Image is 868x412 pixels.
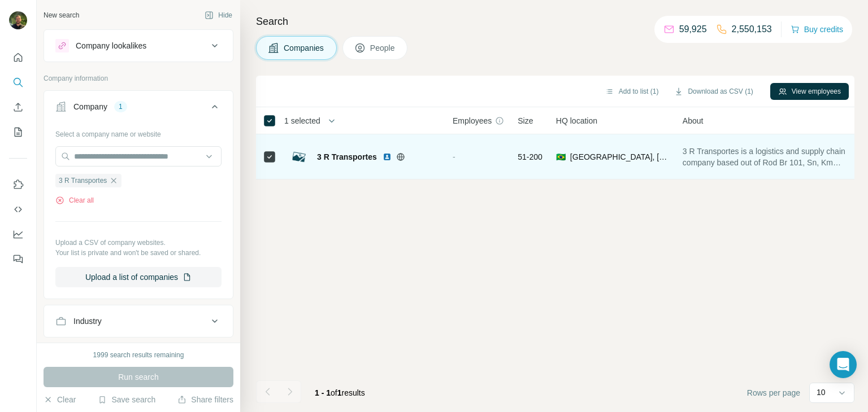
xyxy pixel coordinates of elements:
[317,151,377,163] span: 3 R Transportes
[315,388,365,397] span: results
[55,267,222,287] button: Upload a list of companies
[9,97,27,117] button: Enrich CSV
[9,249,27,269] button: Feedback
[383,152,392,161] img: LinkedIn logo
[55,125,222,139] div: Select a company name or website
[290,148,308,166] img: Logo of 3 R Transportes
[177,394,233,405] button: Share filters
[76,40,146,51] div: Company lookalikes
[55,238,222,248] p: Upload a CSV of company websites.
[9,72,27,93] button: Search
[197,7,240,24] button: Hide
[284,115,320,126] span: 1 selected
[679,23,707,36] p: 59,925
[518,151,542,163] span: 51-200
[817,387,826,398] p: 10
[597,83,667,100] button: Add to list (1)
[337,388,342,397] span: 1
[9,122,27,142] button: My lists
[98,394,155,405] button: Save search
[73,315,102,327] div: Industry
[9,11,27,29] img: Avatar
[44,308,233,335] button: Industry
[93,350,184,360] div: 1999 search results remaining
[73,101,107,112] div: Company
[315,388,331,397] span: 1 - 1
[284,42,325,54] span: Companies
[453,152,455,161] span: -
[44,93,233,125] button: Company1
[256,14,854,29] h4: Search
[370,42,396,54] span: People
[747,387,800,398] span: Rows per page
[666,83,761,100] button: Download as CSV (1)
[732,23,772,36] p: 2,550,153
[9,174,27,195] button: Use Surfe on LinkedIn
[55,195,94,205] button: Clear all
[556,115,597,126] span: HQ location
[9,224,27,244] button: Dashboard
[59,176,107,186] span: 3 R Transportes
[44,73,233,84] p: Company information
[518,115,533,126] span: Size
[44,394,76,405] button: Clear
[830,351,857,378] div: Open Intercom Messenger
[791,21,843,37] button: Buy credits
[9,47,27,68] button: Quick start
[556,151,566,163] span: 🇧🇷
[770,83,849,100] button: View employees
[453,115,492,126] span: Employees
[683,146,850,168] span: 3 R Transportes is a logistics and supply chain company based out of Rod Br 101, Sn, Km 878, [PER...
[331,388,337,397] span: of
[44,32,233,59] button: Company lookalikes
[114,102,127,112] div: 1
[683,115,704,126] span: About
[55,248,222,258] p: Your list is private and won't be saved or shared.
[44,10,79,20] div: New search
[570,151,669,163] span: [GEOGRAPHIC_DATA], [GEOGRAPHIC_DATA]
[9,199,27,220] button: Use Surfe API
